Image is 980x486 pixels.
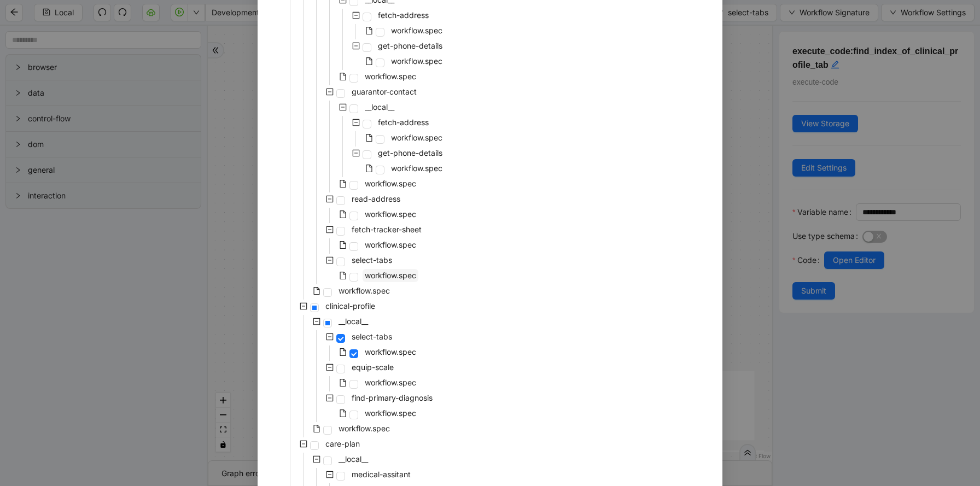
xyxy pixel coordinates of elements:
span: minus-square [352,11,360,19]
span: file [339,379,347,387]
span: get-phone-details [376,39,445,52]
span: workflow.spec [339,424,390,433]
span: workflow.spec [363,208,418,221]
span: __local__ [339,454,368,464]
span: workflow.spec [389,162,445,175]
span: file [339,180,347,188]
span: medical-assitant [349,468,413,481]
span: workflow.spec [365,179,416,188]
span: workflow.spec [389,55,445,68]
span: workflow.spec [365,271,416,280]
span: read-address [349,192,402,206]
span: minus-square [352,119,360,126]
span: workflow.spec [363,407,418,420]
span: file [365,57,373,65]
span: workflow.spec [363,177,418,190]
span: select-tabs [349,330,394,343]
span: workflow.spec [336,422,392,435]
span: __local__ [339,317,368,326]
span: get-phone-details [378,41,442,50]
span: workflow.spec [365,408,416,418]
span: workflow.spec [339,286,390,295]
span: guarantor-contact [352,87,417,96]
span: select-tabs [349,254,394,267]
span: file [339,409,347,417]
span: minus-square [326,364,334,371]
span: file [339,272,347,279]
span: workflow.spec [389,24,445,37]
span: minus-square [352,42,360,50]
span: clinical-profile [325,301,375,311]
span: workflow.spec [389,131,445,144]
span: workflow.spec [363,269,418,282]
span: file [339,73,347,80]
span: workflow.spec [363,238,418,251]
span: fetch-address [378,10,429,20]
span: minus-square [326,471,334,478]
span: get-phone-details [376,147,445,160]
span: fetch-address [378,118,429,127]
span: workflow.spec [363,346,418,359]
span: fetch-address [376,116,431,129]
span: care-plan [323,437,362,450]
span: minus-square [313,455,320,463]
span: workflow.spec [365,347,416,356]
span: read-address [352,194,400,203]
span: care-plan [325,439,360,448]
span: fetch-tracker-sheet [352,225,422,234]
span: file [339,241,347,249]
span: workflow.spec [365,240,416,249]
span: minus-square [300,440,307,448]
span: file [365,165,373,172]
span: minus-square [339,103,347,111]
span: file [365,134,373,142]
span: workflow.spec [391,26,442,35]
span: minus-square [326,394,334,402]
span: __local__ [363,101,396,114]
span: minus-square [352,149,360,157]
span: minus-square [300,302,307,310]
span: equip-scale [349,361,396,374]
span: fetch-tracker-sheet [349,223,424,236]
span: workflow.spec [391,56,442,66]
span: file [313,425,320,432]
span: workflow.spec [336,284,392,297]
span: workflow.spec [365,378,416,387]
span: __local__ [336,315,370,328]
span: workflow.spec [391,133,442,142]
span: find-primary-diagnosis [349,391,435,405]
span: minus-square [326,256,334,264]
span: minus-square [326,195,334,203]
span: workflow.spec [363,70,418,83]
span: file [365,27,373,34]
span: guarantor-contact [349,85,419,98]
span: get-phone-details [378,148,442,157]
span: __local__ [336,453,370,466]
span: select-tabs [352,332,392,341]
span: file [339,348,347,356]
span: file [313,287,320,295]
span: workflow.spec [365,209,416,219]
span: select-tabs [352,255,392,265]
span: minus-square [326,226,334,233]
span: find-primary-diagnosis [352,393,433,402]
span: workflow.spec [365,72,416,81]
span: workflow.spec [391,163,442,173]
span: workflow.spec [363,376,418,389]
span: equip-scale [352,362,394,372]
span: minus-square [326,88,334,96]
span: clinical-profile [323,300,377,313]
span: minus-square [326,333,334,341]
span: medical-assitant [352,470,411,479]
span: minus-square [313,318,320,325]
span: __local__ [365,102,394,112]
span: fetch-address [376,9,431,22]
span: file [339,210,347,218]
